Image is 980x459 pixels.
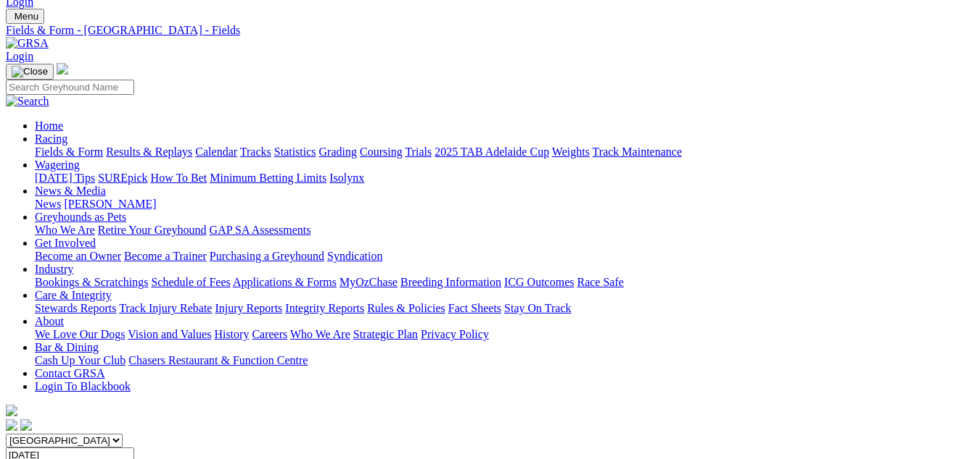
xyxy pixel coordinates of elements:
a: About [35,315,64,327]
a: Track Maintenance [593,146,682,158]
a: Rules & Policies [367,302,445,314]
a: Results & Replays [106,146,192,158]
a: Grading [319,146,357,158]
img: logo-grsa-white.png [57,63,68,75]
a: Who We Are [290,328,350,340]
a: Tracks [240,146,271,158]
a: Purchasing a Greyhound [210,250,324,262]
a: Calendar [195,146,237,158]
div: Bar & Dining [35,354,974,367]
button: Toggle navigation [6,64,54,80]
a: Login [6,50,33,62]
a: Injury Reports [215,302,282,314]
a: Coursing [360,146,403,158]
span: Menu [15,11,38,22]
a: Applications & Forms [233,276,337,288]
div: About [35,328,974,341]
a: Who We Are [35,224,95,236]
div: Wagering [35,172,974,185]
a: Racing [35,132,67,145]
a: Fact Sheets [448,302,501,314]
a: Become an Owner [35,250,121,262]
a: [PERSON_NAME] [64,198,156,210]
a: Privacy Policy [421,328,489,340]
a: News [35,198,61,210]
a: Trials [405,146,432,158]
a: Bar & Dining [35,341,99,353]
a: Strategic Plan [353,328,418,340]
a: Cash Up Your Club [35,354,125,366]
a: Industry [35,263,73,275]
div: Racing [35,146,974,159]
a: Chasers Restaurant & Function Centre [128,354,308,366]
a: [DATE] Tips [35,172,95,184]
a: Race Safe [577,276,623,288]
a: Home [35,119,63,132]
a: Fields & Form - [GEOGRAPHIC_DATA] - Fields [6,24,974,37]
div: News & Media [35,198,974,211]
a: Vision and Values [128,328,211,340]
input: Search [6,80,134,95]
button: Toggle navigation [6,9,44,24]
a: Syndication [327,250,382,262]
a: Greyhounds as Pets [35,211,126,223]
a: Get Involved [35,237,96,249]
a: Fields & Form [35,146,103,158]
a: Bookings & Scratchings [35,276,148,288]
a: Statistics [274,146,316,158]
img: GRSA [6,37,49,50]
a: Integrity Reports [285,302,364,314]
a: Stay On Track [504,302,571,314]
img: twitter.svg [20,419,32,431]
a: Weights [552,146,590,158]
a: ICG Outcomes [504,276,574,288]
a: 2025 TAB Adelaide Cup [435,146,549,158]
a: Track Injury Rebate [119,302,212,314]
img: Search [6,95,49,108]
a: GAP SA Assessments [210,224,311,236]
a: Isolynx [329,172,364,184]
a: MyOzChase [339,276,398,288]
div: Care & Integrity [35,302,974,315]
a: Stewards Reports [35,302,116,314]
a: SUREpick [98,172,147,184]
a: Login To Blackbook [35,380,131,392]
a: Breeding Information [400,276,501,288]
a: News & Media [35,185,106,197]
img: logo-grsa-white.png [6,405,17,416]
a: How To Bet [151,172,207,184]
a: Care & Integrity [35,289,112,301]
img: facebook.svg [6,419,17,431]
a: Retire Your Greyhound [98,224,207,236]
a: Wagering [35,159,80,171]
a: Become a Trainer [124,250,207,262]
div: Get Involved [35,250,974,263]
a: Contact GRSA [35,367,104,379]
a: Schedule of Fees [151,276,230,288]
div: Greyhounds as Pets [35,224,974,237]
img: Close [12,66,48,77]
a: Minimum Betting Limits [210,172,326,184]
a: History [214,328,249,340]
div: Industry [35,276,974,289]
a: We Love Our Dogs [35,328,125,340]
a: Careers [252,328,287,340]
